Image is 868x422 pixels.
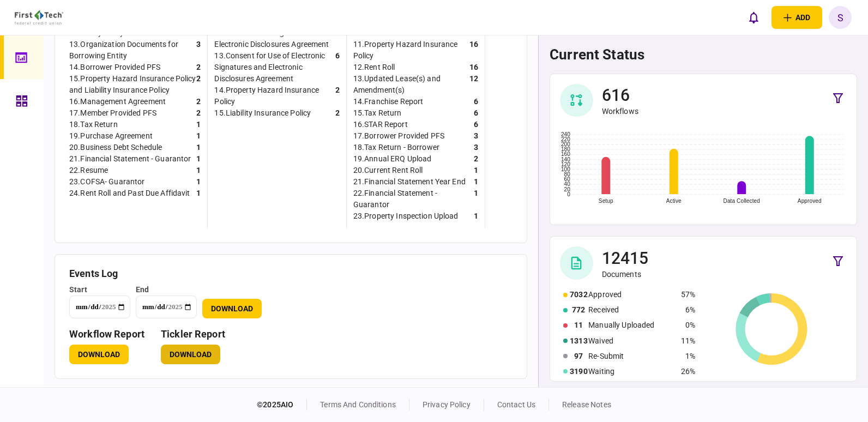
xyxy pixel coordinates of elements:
div: 13 . Organization Documents for Borrowing Entity [69,39,196,62]
div: 1 [196,153,201,165]
div: 21 . Financial Statement Year End [353,176,466,188]
div: 11 . Property Hazard Insurance Policy [353,39,469,62]
div: 22 . Financial Statement - Guarantor [353,188,474,210]
a: terms and conditions [320,400,396,409]
div: 19 . Annual ERQ Upload [353,153,432,165]
div: 2 [196,107,201,119]
div: 12 [469,73,478,96]
h3: Tickler Report [161,329,225,339]
div: 3 [474,142,478,153]
text: 160 [561,152,570,158]
text: 40 [564,182,571,188]
text: 100 [561,166,570,172]
div: 24 . Rent Roll and Past Due Affidavit [69,188,190,199]
div: 18 . Tax Return - Borrower [353,142,439,153]
div: Waiting [588,366,676,377]
text: Approved [798,198,822,204]
h1: current status [550,46,857,63]
text: 0 [567,191,570,197]
div: Received [588,304,676,316]
div: 15 . Tax Return [353,107,402,119]
div: Workflows [602,106,638,116]
button: open adding identity options [771,6,822,29]
div: end [136,284,197,296]
div: 20 . Current Rent Roll [353,165,423,176]
text: Active [666,198,682,204]
div: 6 [474,119,478,130]
div: 3 [474,130,478,142]
div: 13 . Consent for Use of Electronic Signatures and Electronic Disclosures Agreement [214,50,335,85]
div: 1313 [570,335,587,347]
div: 1 [474,176,478,188]
div: 2 [335,107,340,119]
div: 1 [196,165,201,176]
div: 12 . Rent Roll [353,62,395,73]
div: 3190 [570,366,587,377]
div: 2 [196,96,201,107]
text: 120 [561,161,570,167]
div: S [829,6,852,29]
div: start [69,284,130,296]
div: 2 [196,73,201,96]
div: 16 [469,62,478,73]
div: 18 . Tax Return [69,119,118,130]
div: Re-Submit [588,351,676,362]
h3: workflow report [69,329,144,339]
div: 22 . Resume [69,165,108,176]
text: 180 [561,147,570,153]
div: 16 . Management Agreement [69,96,166,107]
div: 1 [474,210,478,222]
div: 11% [681,335,695,347]
div: 26% [681,366,695,377]
text: Data Collected [724,198,760,204]
div: 12415 [602,248,649,269]
div: 15 . Property Hazard Insurance Policy and Liability Insurance Policy [69,73,196,96]
a: release notes [562,400,611,409]
button: Download [202,299,262,318]
div: 6 [474,107,478,119]
text: 200 [561,142,570,148]
text: 240 [561,131,570,137]
div: 772 [570,304,587,316]
div: 7032 [570,289,587,300]
div: 616 [602,85,638,106]
div: 1% [681,351,695,362]
div: 15 . Liability Insurance Policy [214,107,311,119]
text: 140 [561,156,570,162]
a: contact us [497,400,535,409]
button: Download [69,345,129,364]
div: 57% [681,289,695,300]
div: 13 . Updated Lease(s) and Amendment(s) [353,73,469,96]
div: Manually Uploaded [588,319,676,331]
div: 23 . Property Inspection Upload [353,210,459,222]
text: 80 [564,172,571,178]
div: Waived [588,335,676,347]
text: 60 [564,177,571,183]
div: 6 [335,50,340,85]
div: 21 . Financial Statement - Guarantor [69,153,191,165]
text: 20 [564,186,571,192]
div: 0% [681,319,695,331]
div: 2 [335,85,340,107]
div: 1 [196,130,201,142]
div: 23 . COFSA- Guarantor [69,176,145,188]
div: Documents [602,269,649,279]
div: 17 . Borrower Provided PFS [353,130,444,142]
div: 16 [469,39,478,62]
a: privacy policy [423,400,471,409]
button: open notifications list [742,6,765,29]
div: Approved [588,289,676,300]
div: 1 [196,176,201,188]
div: 2 [196,62,201,73]
div: 6% [681,304,695,316]
text: Setup [599,198,613,204]
h3: Events Log [69,269,513,279]
div: 20 . Business Debt Schedule [69,142,162,153]
div: 1 [196,119,201,130]
div: 2 [474,153,478,165]
div: 1 [474,165,478,176]
div: © 2025 AIO [257,399,307,411]
div: 14 . Borrower Provided PFS [69,62,160,73]
div: 11 [570,319,587,331]
div: 19 . Purchase Agreement [69,130,153,142]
